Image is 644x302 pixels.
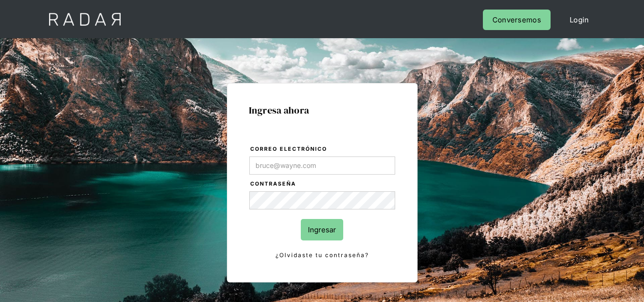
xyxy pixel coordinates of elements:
[249,144,396,260] form: Login Form
[249,156,395,175] input: bruce@wayne.com
[249,105,396,115] h1: Ingresa ahora
[250,145,395,154] label: Correo electrónico
[250,179,395,189] label: Contraseña
[483,10,551,30] a: Conversemos
[301,219,343,240] input: Ingresar
[560,10,599,30] a: Login
[249,250,395,260] a: ¿Olvidaste tu contraseña?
